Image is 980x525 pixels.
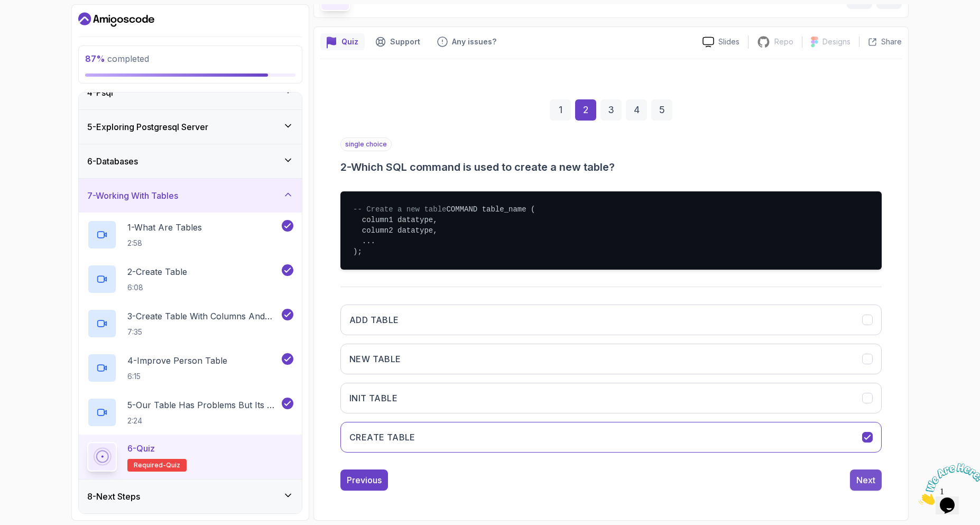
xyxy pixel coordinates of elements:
p: 4 - Improve Person Table [127,354,227,367]
button: 6-QuizRequired-quiz [87,442,293,472]
a: Dashboard [78,11,154,28]
p: Support [390,36,420,47]
button: Next [850,469,882,491]
span: -- Create a new table [353,205,446,214]
img: Chat attention grabber [4,4,70,46]
p: Any issues? [452,36,496,47]
h3: INIT TABLE [349,392,397,404]
p: Share [881,36,902,47]
p: Quiz [341,36,358,47]
div: Next [856,474,875,486]
h3: CREATE TABLE [349,431,415,444]
button: INIT TABLE [340,383,882,413]
span: quiz [166,461,180,469]
button: 4-Psql [79,76,302,109]
button: 7-Working With Tables [79,179,302,213]
h3: 5 - Exploring Postgresql Server [87,121,208,133]
button: 3-Create Table With Columns And Datatypes7:35 [87,309,293,338]
p: 6 - Quiz [127,442,155,455]
button: NEW TABLE [340,344,882,374]
p: 2 - Create Table [127,265,187,278]
h3: ADD TABLE [349,314,399,326]
p: 2:58 [127,238,202,248]
button: Support button [369,33,427,50]
p: 2:24 [127,416,280,426]
h3: 2 - Which SQL command is used to create a new table? [340,160,882,174]
span: completed [85,53,149,64]
h3: NEW TABLE [349,353,401,365]
p: 6:08 [127,282,187,293]
p: Designs [822,36,850,47]
span: Required- [134,461,166,469]
h3: 7 - Working With Tables [87,189,178,202]
iframe: chat widget [914,459,980,509]
button: 2-Create Table6:08 [87,264,293,294]
pre: COMMAND table_name ( column1 datatype, column2 datatype, ... ); [340,191,882,270]
h3: 6 - Databases [87,155,138,168]
button: 1-What Are Tables2:58 [87,220,293,250]
div: 3 [600,99,622,121]
button: 8-Next Steps [79,480,302,513]
p: single choice [340,137,392,151]
div: 2 [575,99,596,121]
div: 5 [651,99,672,121]
span: 87 % [85,53,105,64]
h3: 4 - Psql [87,86,113,99]
a: Slides [694,36,748,48]
button: 5-Exploring Postgresql Server [79,110,302,144]
h3: 8 - Next Steps [87,490,140,503]
p: 6:15 [127,371,227,382]
button: CREATE TABLE [340,422,882,453]
button: 6-Databases [79,144,302,178]
button: ADD TABLE [340,305,882,335]
p: 5 - Our Table Has Problems But Its Ok For Now [127,399,280,411]
div: Previous [347,474,382,486]
button: 4-Improve Person Table6:15 [87,353,293,383]
p: Slides [718,36,739,47]
button: Previous [340,469,388,491]
p: Repo [774,36,793,47]
p: 1 - What Are Tables [127,221,202,234]
button: Share [859,36,902,47]
button: quiz button [320,33,365,50]
button: Feedback button [431,33,503,50]
div: 4 [626,99,647,121]
p: 3 - Create Table With Columns And Datatypes [127,310,280,323]
p: 7:35 [127,327,280,337]
button: 5-Our Table Has Problems But Its Ok For Now2:24 [87,398,293,427]
div: 1 [550,99,571,121]
span: 1 [4,4,8,13]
